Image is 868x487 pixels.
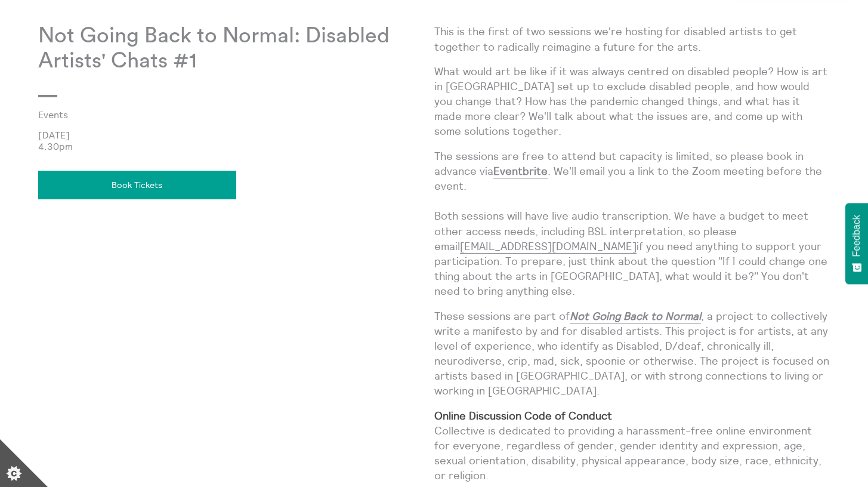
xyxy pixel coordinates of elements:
p: The sessions are free to attend but capacity is limited, so please book in advance via . We'll em... [434,149,830,299]
a: Not Going Back to Normal [570,309,701,323]
p: These sessions are part of , a project to collectively write a manifesto by and for disabled arti... [434,309,830,399]
strong: Online Discussion Code of Conduct [434,409,612,423]
p: [DATE] [38,130,434,140]
p: What would art be like if it was always centred on disabled people? How is art in [GEOGRAPHIC_DAT... [434,64,830,139]
p: Not Going Back to Normal: Disabled Artists' Chats #1 [38,24,434,73]
a: Events [38,109,415,120]
p: 4.30pm [38,141,434,152]
a: Eventbrite [493,164,548,178]
a: Book Tickets [38,171,236,199]
button: Feedback - Show survey [845,203,868,284]
span: Feedback [851,215,862,257]
a: [EMAIL_ADDRESS][DOMAIN_NAME] [460,239,637,254]
p: This is the first of two sessions we're hosting for disabled artists to get together to radically... [434,24,830,54]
